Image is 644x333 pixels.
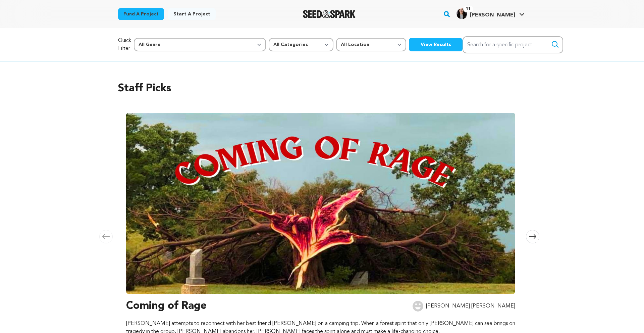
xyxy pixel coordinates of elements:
div: Noyes B.'s Profile [457,8,515,19]
input: Search for a specific project [463,36,563,53]
a: Seed&Spark Homepage [303,10,356,18]
p: Quick Filter [118,37,131,53]
a: Start a project [168,8,216,20]
p: [PERSON_NAME] [PERSON_NAME] [426,302,515,310]
button: View Results [409,38,463,51]
a: Fund a project [118,8,164,20]
span: Noyes B.'s Profile [455,7,526,21]
span: 11 [463,6,473,12]
h2: Staff Picks [118,81,526,97]
span: [PERSON_NAME] [470,12,515,18]
img: 923525ef5214e063.jpg [457,8,467,19]
img: user.png [413,301,423,312]
a: Noyes B.'s Profile [455,7,526,19]
img: Coming of Rage image [126,113,515,294]
img: Seed&Spark Logo Dark Mode [303,10,356,18]
h3: Coming of Rage [126,298,207,314]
